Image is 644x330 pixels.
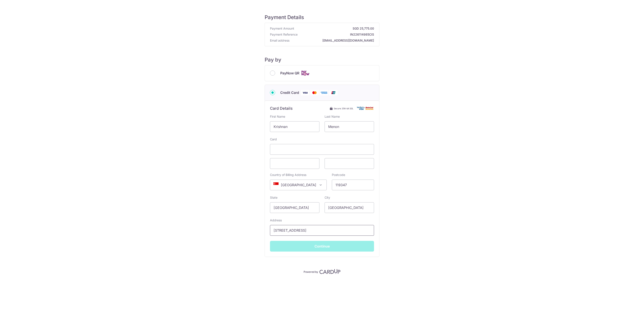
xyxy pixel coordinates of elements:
[299,32,374,37] strong: IN226114985CIS
[270,195,277,200] label: State
[291,38,374,43] strong: [EMAIL_ADDRESS][DOMAIN_NAME]
[329,90,338,95] img: Union Pay
[310,90,319,95] img: Mastercard
[274,161,316,166] iframe: Secure card expiration date input frame
[270,70,374,76] div: PayNow QR Cards logo
[304,269,318,274] p: Powered by
[270,218,282,222] label: Address
[357,106,374,110] img: Card secure
[301,90,309,95] img: Visa
[270,90,374,95] div: Credit Card Visa Mastercard American Express Union Pay
[280,70,299,76] span: PayNow QR
[270,180,327,190] span: Singapore
[270,32,298,37] span: Payment Reference
[332,180,374,190] input: Example 123456
[270,26,294,31] span: Payment Amount
[265,14,379,21] h5: Payment Details
[334,107,353,110] span: Secure 256-bit SSL
[325,195,330,200] label: City
[265,57,379,63] h5: Pay by
[270,137,277,141] label: Card
[270,114,285,119] label: First Name
[270,173,306,177] label: Country of Billing Address
[320,90,328,95] img: American Express
[296,26,374,31] strong: SGD 25,775.00
[270,180,326,190] span: Singapore
[270,106,293,111] h6: Card Details
[301,70,310,76] img: Cards logo
[332,173,345,177] label: Postcode
[319,269,340,274] img: CardUp
[328,161,370,166] iframe: Secure card security code input frame
[270,38,289,43] span: Email address
[280,90,299,95] span: Credit Card
[325,114,340,119] label: Last Name
[274,147,370,152] iframe: Secure card number input frame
